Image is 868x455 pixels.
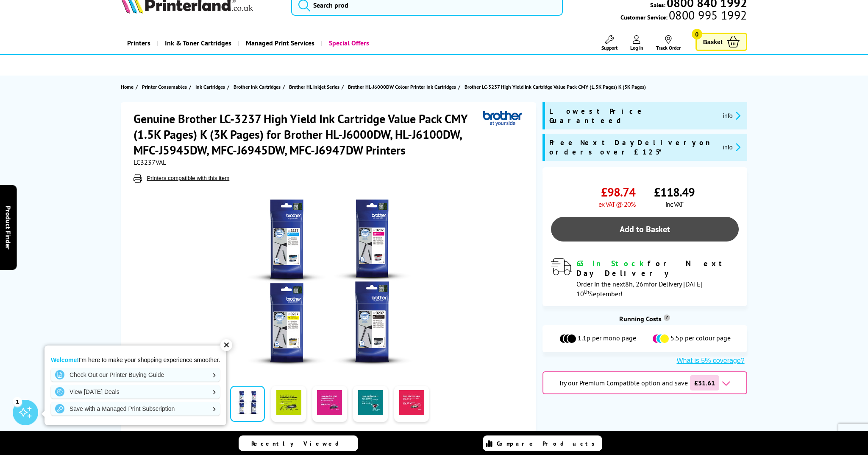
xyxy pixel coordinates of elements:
a: Recently Viewed [239,435,358,451]
a: Ink Cartridges [195,82,227,91]
span: 1.1p per mono page [578,334,636,344]
a: Support [601,35,618,51]
span: £118.49 [654,184,695,200]
img: Brother [483,111,522,126]
span: Customer Service: [620,11,747,21]
span: Home [121,82,134,91]
div: Running Costs [542,315,747,323]
span: Brother HL-J6000DW Colour Printer Ink Cartridges [348,82,456,91]
span: Recently Viewed [251,440,348,447]
a: Brother HL-J6000DW Colour Printer Ink Cartridges [348,82,458,91]
a: Special Offers [321,32,376,54]
a: Check Out our Printer Buying Guide [51,368,220,382]
span: Free Next Day Delivery on orders over £125* [549,138,716,157]
span: Lowest Price Guaranteed [549,107,716,125]
button: promo-description [721,111,743,121]
span: 0 [692,29,702,39]
span: LC3237VAL [134,158,166,166]
a: Brother Ink Cartridges [234,82,283,91]
div: ✕ [220,339,232,351]
span: £31.61 [690,375,719,390]
button: promo-description [721,142,743,152]
span: 5.5p per colour page [670,334,731,344]
span: Log In [630,45,643,51]
span: ex VAT @ 20% [598,200,635,208]
h1: Genuine Brother LC-3237 High Yield Ink Cartridge Value Pack CMY (1.5K Pages) K (3K Pages) for Bro... [134,111,483,158]
span: £98.74 [601,184,635,200]
span: Basket [703,36,723,48]
a: Brother HL Inkjet Series [289,82,342,91]
img: Brother LC-3237 High Yield Ink Cartridge Value Pack CMY (1.5K Pages) K (3K Pages) [247,199,413,366]
a: View [DATE] Deals [51,385,220,399]
div: modal_delivery [551,258,739,298]
p: I'm here to make your shopping experience smoother. [51,356,220,364]
span: Ink & Toner Cartridges [165,32,231,54]
a: Compare Products [483,435,602,451]
span: Try our Premium Compatible option and save [559,379,688,387]
div: for Next Day Delivery [576,258,739,278]
span: Sales: [650,1,665,9]
strong: Welcome! [51,357,79,363]
a: Printers [121,32,157,54]
span: 0800 995 1992 [668,11,747,19]
sup: Cost per page [664,315,670,321]
a: Managed Print Services [238,32,321,54]
a: Brother LC-3237 High Yield Ink Cartridge Value Pack CMY (1.5K Pages) K (3K Pages) [465,82,648,91]
span: inc VAT [665,200,683,208]
span: Ink Cartridges [195,82,225,91]
sup: th [584,288,589,295]
a: Ink & Toner Cartridges [157,32,238,54]
a: Save with a Managed Print Subscription [51,402,220,416]
span: Brother LC-3237 High Yield Ink Cartridge Value Pack CMY (1.5K Pages) K (3K Pages) [465,82,646,91]
span: Brother HL Inkjet Series [289,82,339,91]
button: What is 5% coverage? [674,357,747,365]
span: Support [601,45,618,51]
span: 8h, 26m [625,280,649,288]
button: Printers compatible with this item [144,174,232,182]
span: Compare Products [497,440,599,447]
a: Home [121,82,136,91]
a: Log In [630,35,643,51]
span: 63 In Stock [576,258,648,268]
a: Track Order [656,35,681,51]
span: Printer Consumables [142,82,187,91]
a: Printer Consumables [142,82,189,91]
a: Basket 0 [696,33,747,51]
span: Product Finder [4,206,13,250]
a: Add to Basket [551,217,739,242]
span: Order in the next for Delivery [DATE] 10 September! [576,280,703,298]
span: Brother Ink Cartridges [234,82,281,91]
div: 1 [13,397,22,406]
